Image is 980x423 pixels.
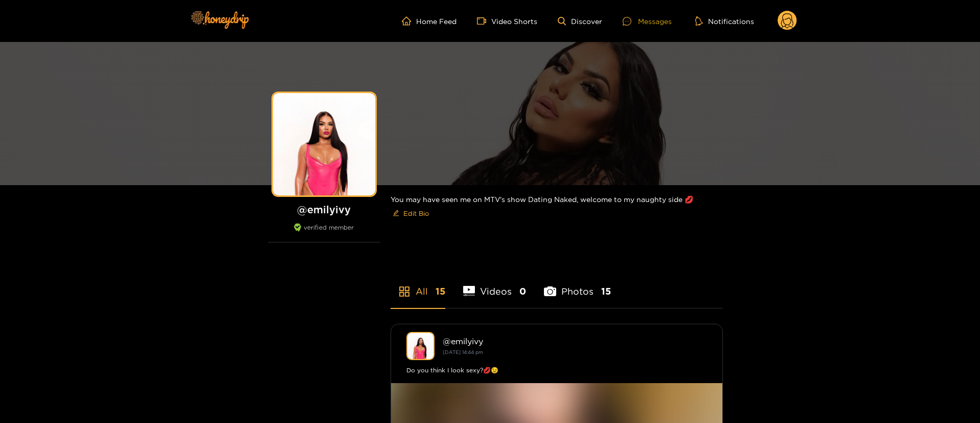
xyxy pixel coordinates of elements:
span: video-camera [477,16,491,26]
span: 0 [519,285,526,298]
img: emilyivy [406,332,435,360]
span: 15 [601,285,611,298]
div: @ emilyivy [443,337,707,346]
li: All [391,262,445,308]
a: Video Shorts [477,16,537,26]
div: Messages [623,15,672,27]
span: Edit Bio [403,208,429,218]
button: Notifications [692,16,757,26]
a: Home Feed [402,16,457,26]
span: home [402,16,416,26]
div: You may have seen me on MTV's show Dating Naked, welcome to my naughty side 💋 [391,185,723,230]
span: appstore [398,285,411,298]
span: edit [393,210,399,217]
small: [DATE] 14:44 pm [443,349,483,355]
a: Discover [558,17,602,26]
li: Photos [544,262,611,308]
div: Do you think I look sexy?💋😉 [406,365,707,375]
button: editEdit Bio [391,205,431,221]
span: 15 [436,285,445,298]
div: verified member [268,224,380,242]
li: Videos [463,262,527,308]
h1: @ emilyivy [268,203,380,216]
